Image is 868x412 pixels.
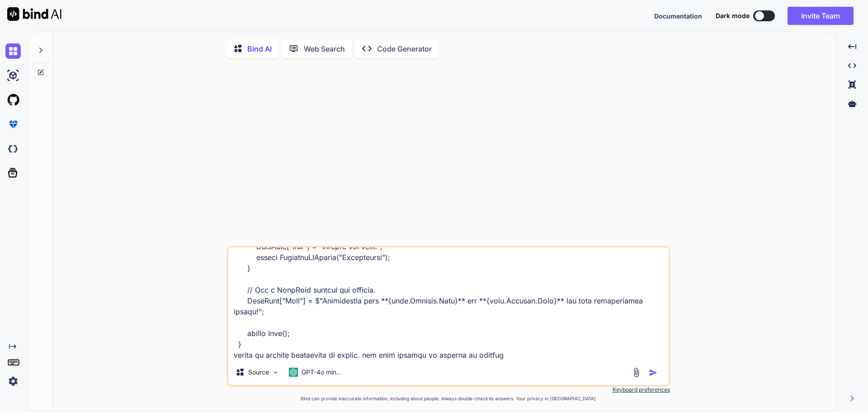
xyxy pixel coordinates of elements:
[302,368,340,377] p: GPT-4o min..
[7,7,61,21] img: Bind AI
[5,117,21,132] img: premium
[289,368,298,377] img: GPT-4o mini
[654,11,702,21] button: Documentation
[304,43,345,54] p: Web Search
[5,92,21,108] img: githubLight
[631,367,642,378] img: attachment
[5,141,21,156] img: darkCloudIdeIcon
[247,43,272,54] p: Bind AI
[5,68,21,83] img: ai-studio
[248,368,269,377] p: Source
[788,7,854,25] button: Invite Team
[227,395,670,402] p: Bind can provide inaccurate information, including about people. Always double-check its answers....
[716,11,750,20] span: Dark mode
[649,368,658,377] img: icon
[272,369,279,376] img: Pick Models
[654,12,702,20] span: Documentation
[228,247,669,360] textarea: // LOR: Ipsu/Dolorsi ametco ADipiscIngeli Seddoei() { te (InciDidu["UtlaboreetdOL"] == magn) { Al...
[5,43,21,59] img: chat
[227,386,670,393] p: Keyboard preferences
[377,43,432,54] p: Code Generator
[5,374,21,389] img: settings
